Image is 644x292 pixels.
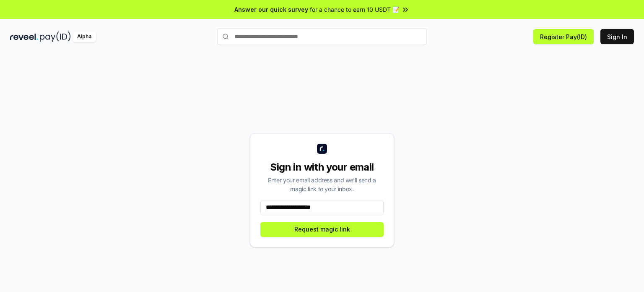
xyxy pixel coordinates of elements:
[234,5,308,14] span: Answer our quick survey
[600,29,634,44] button: Sign In
[317,144,327,154] img: logo_small
[10,32,38,42] img: reveel_dark
[533,29,594,44] button: Register Pay(ID)
[40,32,71,42] img: pay_id
[310,5,400,14] span: for a chance to earn 10 USDT 📝
[260,176,384,193] div: Enter your email address and we’ll send a magic link to your inbox.
[260,160,384,174] div: Sign in with your email
[260,222,384,237] button: Request magic link
[73,32,96,42] div: Alpha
